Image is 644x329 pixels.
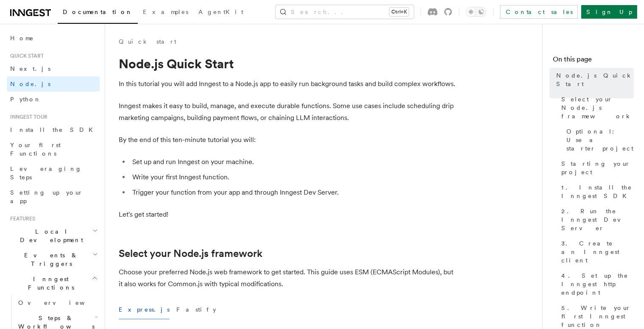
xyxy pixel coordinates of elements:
button: Search...Ctrl+K [276,5,414,19]
a: Install the SDK [7,122,100,137]
a: 3. Create an Inngest client [558,236,634,268]
a: 4. Set up the Inngest http endpoint [558,268,634,300]
span: Next.js [10,65,50,72]
a: AgentKit [193,3,248,23]
span: Optional: Use a starter project [566,127,634,153]
span: Leveraging Steps [10,165,82,181]
a: Overview [15,295,100,310]
button: Toggle dark mode [466,7,486,17]
span: 5. Write your first Inngest function [561,304,634,329]
span: Home [10,34,34,42]
a: Node.js Quick Start [553,68,634,92]
h4: On this page [553,54,634,68]
span: Local Development [7,227,92,244]
p: In this tutorial you will add Inngest to a Node.js app to easily run background tasks and build c... [119,78,458,90]
span: Select your Node.js framework [561,95,634,120]
li: Trigger your function from your app and through Inngest Dev Server. [130,187,458,198]
a: Node.js [7,76,100,92]
a: Examples [138,3,193,23]
a: Contact sales [500,5,578,19]
span: Python [10,96,41,103]
span: Install the SDK [10,126,98,133]
a: Select your Node.js framework [558,92,634,124]
a: Home [7,31,100,46]
span: 2. Run the Inngest Dev Server [561,207,634,232]
span: Inngest tour [7,114,47,120]
a: Optional: Use a starter project [563,124,634,156]
span: 1. Install the Inngest SDK [561,183,634,200]
p: Inngest makes it easy to build, manage, and execute durable functions. Some use cases include sch... [119,100,458,124]
button: Events & Triggers [7,248,100,271]
h1: Node.js Quick Start [119,56,458,71]
button: Local Development [7,224,100,248]
a: Your first Functions [7,137,100,161]
span: Starting your project [561,159,634,176]
a: Setting up your app [7,185,100,209]
a: Starting your project [558,156,634,180]
a: Sign Up [581,5,637,19]
a: 2. Run the Inngest Dev Server [558,204,634,236]
span: Node.js Quick Start [556,71,634,88]
span: Node.js [10,81,50,87]
span: Inngest Functions [7,275,92,292]
span: AgentKit [198,8,243,15]
button: Inngest Functions [7,271,100,295]
a: Next.js [7,61,100,76]
span: Examples [143,8,188,15]
span: 3. Create an Inngest client [561,239,634,265]
li: Set up and run Inngest on your machine. [130,156,458,168]
li: Write your first Inngest function. [130,171,458,183]
button: Fastify [176,300,216,319]
kbd: Ctrl+K [390,8,409,16]
a: Documentation [58,3,138,24]
a: 1. Install the Inngest SDK [558,180,634,204]
a: Leveraging Steps [7,161,100,185]
p: Choose your preferred Node.js web framework to get started. This guide uses ESM (ECMAScript Modul... [119,266,458,290]
span: Quick start [7,53,44,59]
a: Select your Node.js framework [119,248,262,259]
p: By the end of this ten-minute tutorial you will: [119,134,458,146]
span: Events & Triggers [7,251,92,268]
button: Express.js [119,300,170,319]
span: 4. Set up the Inngest http endpoint [561,271,634,297]
span: Setting up your app [10,189,83,204]
a: Quick start [119,37,176,46]
a: Python [7,92,100,107]
span: Overview [18,299,106,306]
span: Your first Functions [10,142,61,157]
span: Documentation [63,8,133,15]
p: Let's get started! [119,209,458,220]
span: Features [7,215,35,222]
